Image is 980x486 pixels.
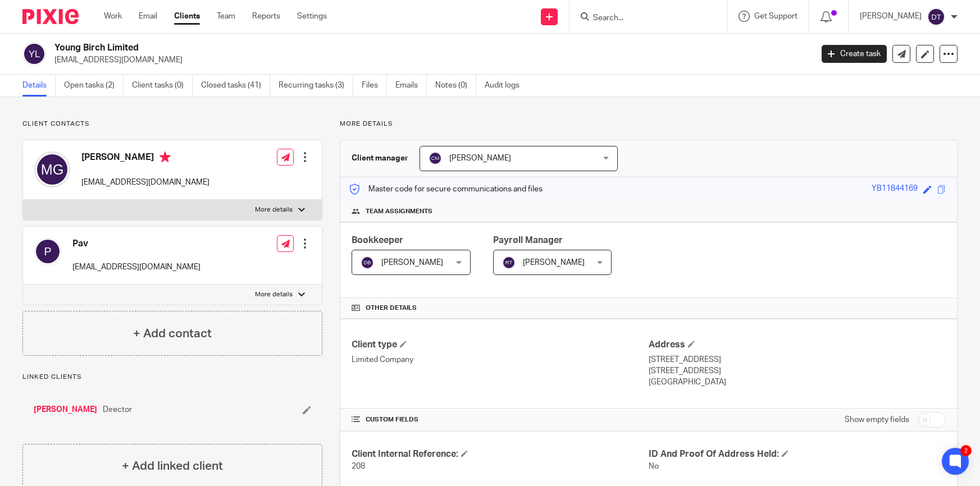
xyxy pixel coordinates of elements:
[22,373,322,382] p: Linked clients
[349,184,543,195] p: Master code for secure communications and files
[297,11,327,22] a: Settings
[960,445,972,456] div: 2
[352,448,649,460] h4: Client Internal Reference:
[34,404,97,415] a: [PERSON_NAME]
[366,207,432,216] span: Team assignments
[252,11,280,22] a: Reports
[22,75,56,97] a: Details
[649,365,946,377] p: [STREET_ADDRESS]
[649,377,946,388] p: [GEOGRAPHIC_DATA]
[122,457,223,475] h4: + Add linked client
[860,11,922,22] p: [PERSON_NAME]
[502,256,516,269] img: svg%3E
[22,9,79,24] img: Pixie
[34,152,70,187] img: svg%3E
[72,238,200,250] h4: Pav
[352,354,649,365] p: Limited Company
[592,13,693,24] input: Search
[649,462,659,470] span: No
[395,75,427,97] a: Emails
[649,354,946,365] p: [STREET_ADDRESS]
[845,414,909,425] label: Show empty fields
[132,75,193,97] a: Client tasks (0)
[485,75,528,97] a: Audit logs
[352,339,649,351] h4: Client type
[54,54,805,66] p: [EMAIL_ADDRESS][DOMAIN_NAME]
[927,8,945,26] img: svg%3E
[449,154,511,162] span: [PERSON_NAME]
[133,325,212,342] h4: + Add contact
[340,120,958,129] p: More details
[201,75,270,97] a: Closed tasks (41)
[64,75,124,97] a: Open tasks (2)
[493,236,563,245] span: Payroll Manager
[366,304,417,313] span: Other details
[104,11,122,22] a: Work
[72,262,200,273] p: [EMAIL_ADDRESS][DOMAIN_NAME]
[352,415,649,424] h4: CUSTOM FIELDS
[159,152,171,163] i: Primary
[435,75,476,97] a: Notes (0)
[754,12,797,20] span: Get Support
[381,259,443,267] span: [PERSON_NAME]
[361,256,374,269] img: svg%3E
[255,205,293,214] p: More details
[81,177,209,188] p: [EMAIL_ADDRESS][DOMAIN_NAME]
[362,75,387,97] a: Files
[34,238,61,265] img: svg%3E
[523,259,585,267] span: [PERSON_NAME]
[81,152,209,166] h4: [PERSON_NAME]
[279,75,353,97] a: Recurring tasks (3)
[139,11,157,22] a: Email
[872,183,918,196] div: YB11844169
[217,11,235,22] a: Team
[649,448,946,460] h4: ID And Proof Of Address Held:
[352,462,365,470] span: 208
[352,153,408,164] h3: Client manager
[822,45,887,63] a: Create task
[255,290,293,299] p: More details
[22,42,46,66] img: svg%3E
[54,42,655,54] h2: Young Birch Limited
[103,404,132,415] span: Director
[22,120,322,129] p: Client contacts
[649,339,946,351] h4: Address
[352,236,403,245] span: Bookkeeper
[429,152,442,165] img: svg%3E
[174,11,200,22] a: Clients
